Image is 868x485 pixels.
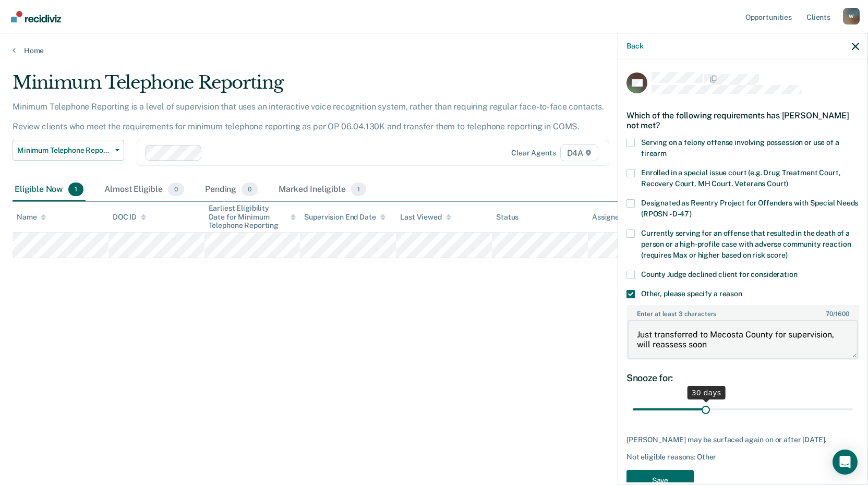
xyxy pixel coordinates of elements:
span: 1 [68,183,83,196]
span: 0 [242,183,258,196]
button: Profile dropdown button [843,8,860,25]
div: Earliest Eligibility Date for Minimum Telephone Reporting [209,204,296,230]
textarea: Just transferred to Mecosta County for supervision, will reassess soon [628,320,858,359]
button: Back [626,42,643,51]
span: Serving on a felony offense involving possession or use of a firearm [641,138,839,157]
span: Enrolled in a special issue court (e.g. Drug Treatment Court, Recovery Court, MH Court, Veterans ... [641,168,840,188]
span: Minimum Telephone Reporting [17,146,111,155]
div: Open Intercom Messenger [833,450,858,475]
div: Clear agents [511,149,556,157]
div: Pending [203,178,260,201]
div: Assigned to [592,213,641,222]
div: 30 days [688,386,726,399]
div: Eligible Now [13,178,86,201]
div: [PERSON_NAME] may be surfaced again on or after [DATE]. [626,435,859,444]
div: W [843,8,860,25]
a: Home [13,46,855,55]
span: 1 [351,183,366,196]
span: / 1600 [826,310,849,318]
div: Not eligible reasons: Other [626,453,859,462]
div: Last Viewed [400,213,451,222]
div: DOC ID [113,213,146,222]
div: Almost Eligible [102,178,186,201]
span: Other, please specify a reason [641,289,742,298]
div: Minimum Telephone Reporting [13,72,664,102]
div: Snooze for: [626,372,859,384]
span: D4A [560,144,598,161]
p: Minimum Telephone Reporting is a level of supervision that uses an interactive voice recognition ... [13,102,604,131]
span: Designated as Reentry Project for Offenders with Special Needs (RPOSN - D-47) [641,199,858,218]
div: Status [496,213,519,222]
div: Which of the following requirements has [PERSON_NAME] not met? [626,102,859,139]
span: 70 [826,310,833,318]
div: Name [17,213,46,222]
div: Supervision End Date [304,213,385,222]
span: Currently serving for an offense that resulted in the death of a person or a high-profile case wi... [641,229,851,259]
span: 0 [168,183,184,196]
label: Enter at least 3 characters [628,306,858,318]
img: Recidiviz [11,11,61,22]
span: County Judge declined client for consideration [641,270,798,278]
div: Marked Ineligible [276,178,368,201]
